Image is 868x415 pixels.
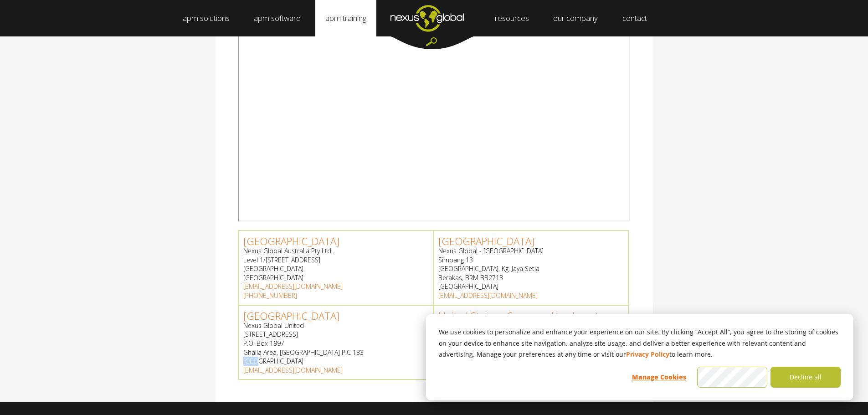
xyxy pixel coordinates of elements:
[243,282,343,291] a: [EMAIL_ADDRESS][DOMAIN_NAME]
[243,321,428,366] p: Nexus Global United [STREET_ADDRESS] P.O. Box 1997 Ghalla Area, [GEOGRAPHIC_DATA] P.C 133 [GEOGRA...
[770,367,841,388] button: Decline all
[243,366,343,374] a: [EMAIL_ADDRESS][DOMAIN_NAME]
[243,234,339,248] a: [GEOGRAPHIC_DATA]
[438,291,538,300] a: [EMAIL_ADDRESS][DOMAIN_NAME]
[438,309,612,323] a: United States - Company Headquarters
[243,291,297,300] a: [PHONE_NUMBER]
[243,246,428,282] p: Nexus Global Australia Pty Ltd. Level 1/[STREET_ADDRESS] [GEOGRAPHIC_DATA] [GEOGRAPHIC_DATA]
[626,349,669,360] a: Privacy Policy
[426,314,853,400] div: Cookie banner
[439,327,841,360] p: We use cookies to personalize and enhance your experience on our site. By clicking “Accept All”, ...
[243,309,339,323] a: [GEOGRAPHIC_DATA]
[438,246,623,291] p: Nexus Global - [GEOGRAPHIC_DATA] Simpang 13 [GEOGRAPHIC_DATA], Kg. Jaya Setia Berakas, BRM BB2713...
[624,367,694,388] button: Manage Cookies
[697,367,767,388] button: Accept all
[438,234,534,248] a: [GEOGRAPHIC_DATA]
